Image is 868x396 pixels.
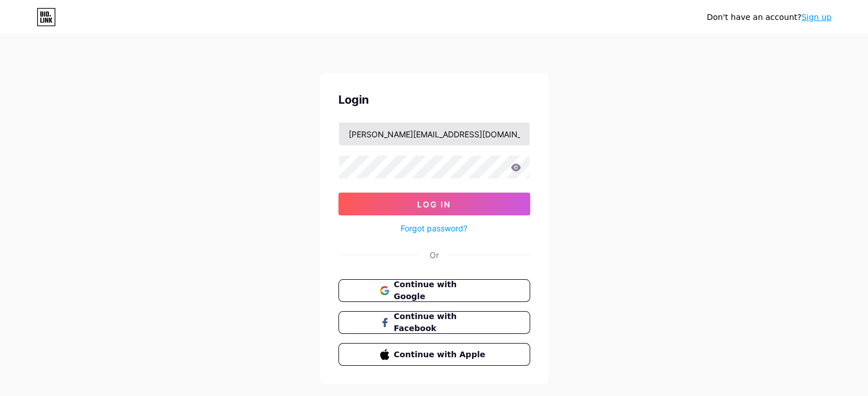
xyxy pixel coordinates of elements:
[401,222,467,234] a: Forgot password?
[338,91,530,108] div: Login
[338,279,530,302] button: Continue with Google
[394,311,488,334] span: Continue with Facebook
[706,11,831,23] div: Don't have an account?
[338,343,530,366] button: Continue with Apple
[338,193,530,215] button: Log In
[338,311,530,334] button: Continue with Facebook
[417,199,451,209] span: Log In
[801,13,831,22] a: Sign up
[430,249,439,261] div: Or
[394,279,488,303] span: Continue with Google
[339,123,530,145] input: Username
[394,349,488,361] span: Continue with Apple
